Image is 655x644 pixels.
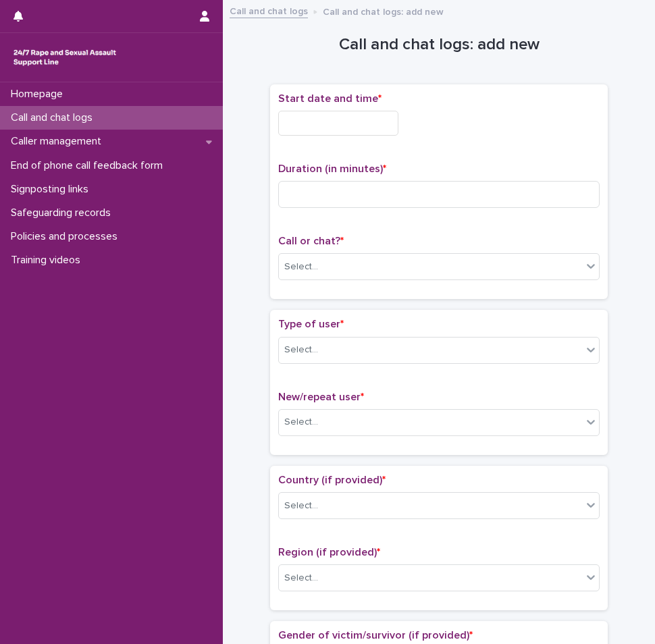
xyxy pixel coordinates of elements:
[284,415,318,429] div: Select...
[278,319,344,329] span: Type of user
[5,159,174,172] p: End of phone call feedback form
[284,571,318,585] div: Select...
[270,35,608,55] h1: Call and chat logs: add new
[278,163,386,174] span: Duration (in minutes)
[11,44,119,71] img: rhQMoQhaT3yELyF149Cw
[5,88,74,101] p: Homepage
[5,254,91,267] p: Training videos
[230,3,308,18] a: Call and chat logs
[5,135,112,148] p: Caller management
[284,499,318,513] div: Select...
[5,111,103,124] p: Call and chat logs
[284,343,318,357] div: Select...
[278,630,473,641] span: Gender of victim/survivor (if provided)
[278,547,380,558] span: Region (if provided)
[278,475,386,485] span: Country (if provided)
[5,183,99,196] p: Signposting links
[323,3,444,18] p: Call and chat logs: add new
[278,392,364,402] span: New/repeat user
[5,230,128,243] p: Policies and processes
[278,236,344,246] span: Call or chat?
[5,207,122,219] p: Safeguarding records
[284,260,318,274] div: Select...
[278,93,382,104] span: Start date and time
